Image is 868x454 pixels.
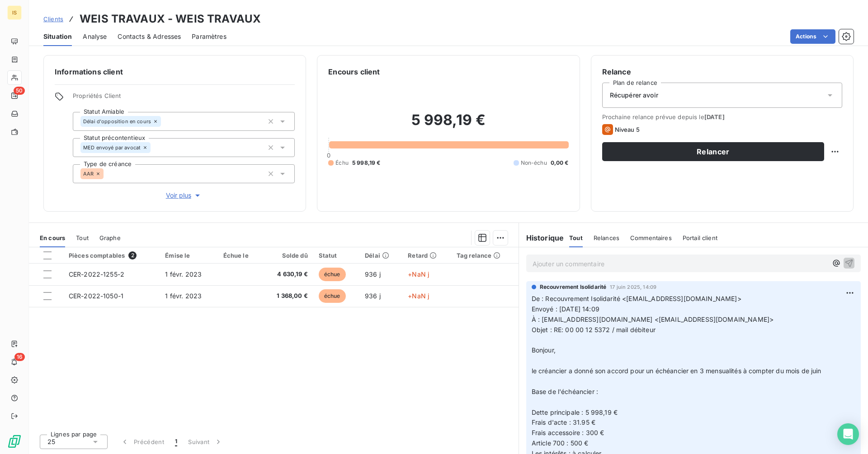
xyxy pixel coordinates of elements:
[115,432,170,451] button: Précédent
[43,14,63,23] a: Clients
[365,270,381,278] span: 936 j
[43,15,63,23] span: Clients
[14,87,25,95] span: 50
[43,32,72,41] span: Situation
[40,234,65,241] span: En cours
[540,283,607,291] span: Recouvrement Isolidarité
[7,88,21,103] a: 50
[7,5,22,20] div: IS
[610,91,658,100] span: Récupérer avoir
[837,423,859,445] div: Open Intercom Messenger
[532,295,741,302] span: De : Recouvrement Isolidarité <[EMAIL_ADDRESS][DOMAIN_NAME]>
[104,170,111,178] input: Ajouter une valeur
[165,292,202,300] span: 1 févr. 2023
[615,126,640,133] span: Niveau 5
[532,388,598,395] span: Base de l'échéancier :
[166,191,202,200] span: Voir plus
[408,252,446,259] div: Retard
[532,439,589,447] span: Article 700 : 500 €
[327,152,330,159] span: 0
[183,432,228,451] button: Suivant
[551,159,569,167] span: 0,00 €
[457,252,513,259] div: Tag relance
[83,119,151,124] span: Délai d'opposition en cours
[128,251,137,259] span: 2
[610,284,656,290] span: 17 juin 2025, 14:09
[630,234,672,241] span: Commentaires
[532,429,604,436] span: Frais accessoire : 300 €
[532,326,656,334] span: Objet : RE: 00 00 12 5372 / mail débiteur
[151,144,158,152] input: Ajouter une valeur
[319,268,346,281] span: échue
[165,270,202,278] span: 1 févr. 2023
[532,305,599,313] span: Envoyé : [DATE] 14:09
[223,252,257,259] div: Échue le
[69,270,124,278] span: CER-2022-1255-2
[328,66,380,77] h6: Encours client
[73,190,295,200] button: Voir plus
[532,367,821,375] span: le créancier a donné son accord pour un échéancier en 3 mensualités à compter du mois de juin
[99,234,121,241] span: Graphe
[790,29,835,44] button: Actions
[73,92,295,105] span: Propriétés Client
[521,159,547,167] span: Non-échu
[365,292,381,300] span: 936 j
[69,292,123,300] span: CER-2022-1050-1
[532,408,618,416] span: Dette principale : 5 998,19 €
[365,252,397,259] div: Délai
[80,11,261,27] h3: WEIS TRAVAUX - WEIS TRAVAUX
[170,432,183,451] button: 1
[175,437,177,446] span: 1
[76,234,89,241] span: Tout
[118,32,181,41] span: Contacts & Adresses
[519,232,564,243] h6: Historique
[683,234,717,241] span: Portail client
[704,113,725,120] span: [DATE]
[408,270,429,278] span: +NaN j
[335,159,349,167] span: Échu
[602,66,842,77] h6: Relance
[83,145,141,150] span: MED envoyé par avocat
[319,289,346,303] span: échue
[83,32,107,41] span: Analyse
[319,252,354,259] div: Statut
[408,292,429,300] span: +NaN j
[532,346,556,354] span: Bonjour,
[7,434,22,449] img: Logo LeanPay
[268,252,308,259] div: Solde dû
[328,111,568,138] h2: 5 998,19 €
[47,437,55,446] span: 25
[14,353,25,361] span: 16
[602,142,824,161] button: Relancer
[268,270,308,279] span: 4 630,19 €
[602,113,842,120] span: Prochaine relance prévue depuis le
[83,171,94,176] span: AAR
[532,418,595,426] span: Frais d'acte : 31.95 €
[532,315,774,323] span: À : [EMAIL_ADDRESS][DOMAIN_NAME] <[EMAIL_ADDRESS][DOMAIN_NAME]>
[165,252,212,259] div: Émise le
[268,292,308,301] span: 1 368,00 €
[161,117,168,125] input: Ajouter une valeur
[69,251,155,259] div: Pièces comptables
[352,159,381,167] span: 5 998,19 €
[594,234,619,241] span: Relances
[569,234,583,241] span: Tout
[55,66,295,77] h6: Informations client
[192,32,226,41] span: Paramètres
